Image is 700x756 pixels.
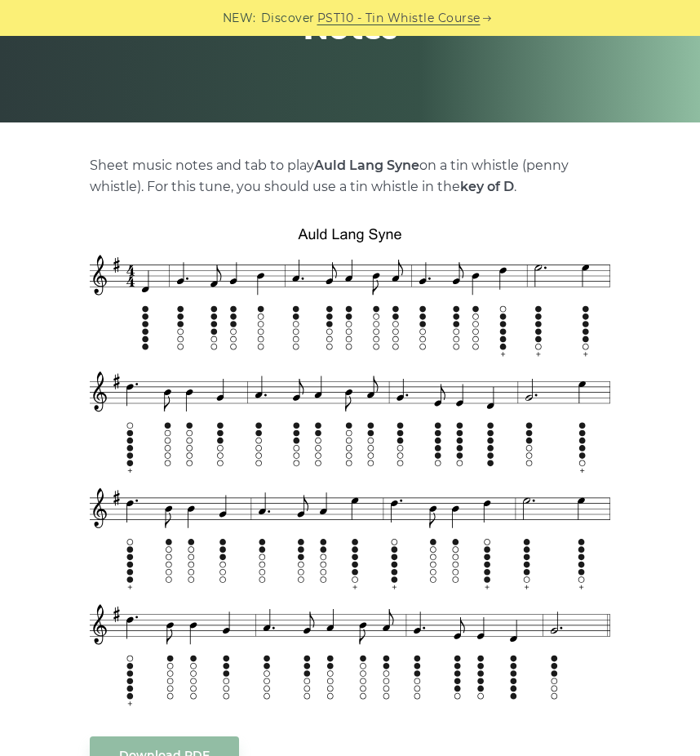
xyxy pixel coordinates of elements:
strong: key of D [460,179,514,194]
strong: Auld Lang Syne [314,158,419,173]
a: PST10 - Tin Whistle Course [317,9,481,28]
span: NEW: [223,9,256,28]
img: Auld Lang Syne Tin Whistle Tab & Sheet Music [90,222,610,712]
p: Sheet music notes and tab to play on a tin whistle (penny whistle). For this tune, you should use... [90,155,610,198]
span: Discover [261,9,315,28]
